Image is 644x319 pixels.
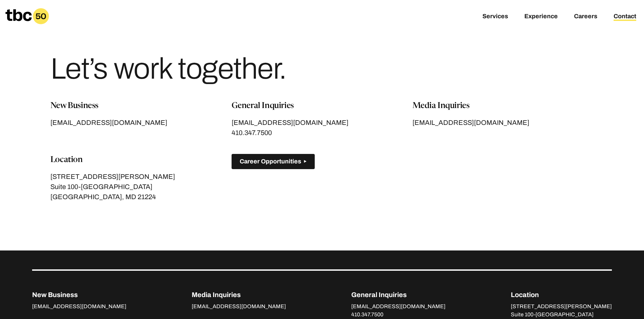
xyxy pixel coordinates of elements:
[192,303,286,311] a: [EMAIL_ADDRESS][DOMAIN_NAME]
[412,119,529,128] span: [EMAIL_ADDRESS][DOMAIN_NAME]
[482,13,508,21] a: Services
[232,129,272,138] span: 410.347.7500
[32,290,126,300] p: New Business
[50,154,232,166] p: Location
[614,13,636,21] a: Contact
[192,290,286,300] p: Media Inquiries
[50,54,286,84] h1: Let’s work together.
[50,117,232,128] a: [EMAIL_ADDRESS][DOMAIN_NAME]
[232,117,413,128] a: [EMAIL_ADDRESS][DOMAIN_NAME]
[32,303,126,311] a: [EMAIL_ADDRESS][DOMAIN_NAME]
[524,13,558,21] a: Experience
[50,192,232,202] p: [GEOGRAPHIC_DATA], MD 21224
[412,117,594,128] a: [EMAIL_ADDRESS][DOMAIN_NAME]
[50,100,232,112] p: New Business
[232,128,272,138] a: 410.347.7500
[232,100,413,112] p: General Inquiries
[50,119,167,128] span: [EMAIL_ADDRESS][DOMAIN_NAME]
[50,171,232,182] p: [STREET_ADDRESS][PERSON_NAME]
[232,154,315,169] button: Career Opportunities
[5,8,49,24] a: Homepage
[511,302,612,311] p: [STREET_ADDRESS][PERSON_NAME]
[574,13,597,21] a: Careers
[351,290,446,300] p: General Inquiries
[232,119,349,128] span: [EMAIL_ADDRESS][DOMAIN_NAME]
[351,312,383,319] a: 410.347.7500
[511,311,612,319] p: Suite 100-[GEOGRAPHIC_DATA]
[412,100,594,112] p: Media Inquiries
[240,158,301,165] span: Career Opportunities
[351,303,446,311] a: [EMAIL_ADDRESS][DOMAIN_NAME]
[50,182,232,192] p: Suite 100-[GEOGRAPHIC_DATA]
[511,290,612,300] p: Location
